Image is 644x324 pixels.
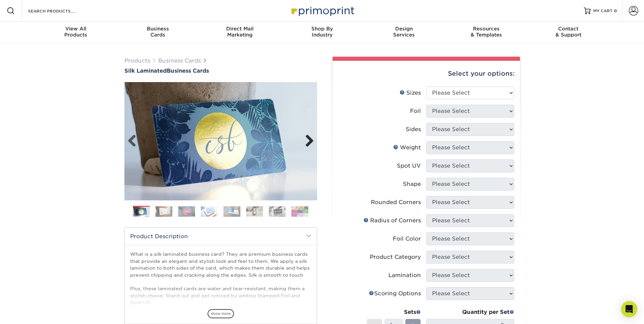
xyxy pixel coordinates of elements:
[527,26,610,32] span: Contact
[124,68,167,74] span: Silk Laminated
[35,22,117,43] a: View AllProducts
[281,22,363,43] a: Shop ByIndustry
[178,206,195,217] img: Business Cards 03
[117,26,199,32] span: Business
[370,253,421,261] div: Product Category
[124,57,150,64] a: Products
[281,26,363,38] div: Industry
[158,57,201,64] a: Business Cards
[246,206,263,217] img: Business Cards 06
[621,301,637,317] div: Open Intercom Messenger
[400,89,421,97] div: Sizes
[124,45,317,238] img: Silk Laminated 01
[593,8,613,14] span: MY CART
[363,26,445,38] div: Services
[2,303,57,322] iframe: Google Customer Reviews
[124,68,317,74] a: Silk LaminatedBusiness Cards
[403,180,421,188] div: Shape
[338,61,515,86] div: Select your options:
[27,7,93,15] input: SEARCH PRODUCTS.....
[363,26,445,32] span: Design
[445,22,527,43] a: Resources& Templates
[369,290,421,298] div: Scoring Options
[406,125,421,133] div: Sides
[201,206,218,217] img: Business Cards 04
[291,206,308,217] img: Business Cards 08
[426,308,514,316] div: Quantity per Set
[397,162,421,170] div: Spot UV
[269,206,286,217] img: Business Cards 07
[527,26,610,38] div: & Support
[371,198,421,206] div: Rounded Corners
[363,217,421,225] div: Radius of Corners
[393,144,421,152] div: Weight
[208,309,234,318] span: show more
[367,308,421,316] div: Sets
[133,203,150,220] img: Business Cards 01
[117,22,199,43] a: BusinessCards
[117,26,199,38] div: Cards
[614,8,617,13] span: 0
[288,3,356,18] img: Primoprint
[223,206,240,217] img: Business Cards 05
[527,22,610,43] a: Contact& Support
[125,228,317,245] h2: Product Description
[410,107,421,115] div: Foil
[35,26,117,32] span: View All
[124,68,317,74] h1: Business Cards
[281,26,363,32] span: Shop By
[393,235,421,243] div: Foil Color
[156,206,172,217] img: Business Cards 02
[445,26,527,38] div: & Templates
[388,271,421,279] div: Lamination
[199,26,281,32] span: Direct Mail
[35,26,117,38] div: Products
[199,26,281,38] div: Marketing
[199,22,281,43] a: Direct MailMarketing
[445,26,527,32] span: Resources
[363,22,445,43] a: DesignServices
